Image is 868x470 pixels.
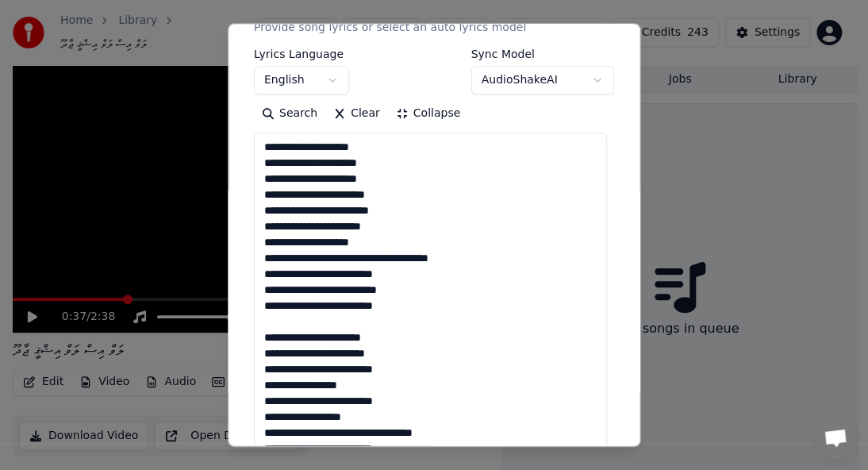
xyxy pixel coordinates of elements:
[471,48,614,60] label: Sync Model
[254,20,526,36] p: Provide song lyrics or select an auto lyrics model
[388,101,469,126] button: Collapse
[325,101,388,126] button: Clear
[254,48,349,60] label: Lyrics Language
[254,101,325,126] button: Search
